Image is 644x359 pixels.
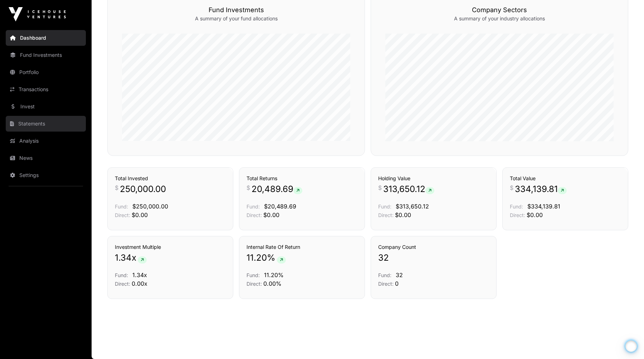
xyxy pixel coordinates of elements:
[264,203,296,210] span: $20,489.69
[6,133,86,149] a: Analysis
[115,175,226,182] h3: Total Invested
[378,281,394,287] span: Direct:
[247,252,267,264] span: 11.20
[385,5,614,15] h3: Company Sectors
[378,252,389,264] span: 32
[247,212,262,218] span: Direct:
[115,244,226,251] h3: Investment Multiple
[395,280,399,287] span: 0
[247,244,357,251] h3: Internal Rate Of Return
[378,272,391,278] span: Fund:
[115,281,130,287] span: Direct:
[132,203,168,210] span: $250,000.00
[378,244,489,251] h3: Company Count
[115,272,128,278] span: Fund:
[6,30,86,46] a: Dashboard
[247,203,260,210] span: Fund:
[515,183,567,195] span: 334,139.81
[395,211,411,218] span: $0.00
[6,167,86,183] a: Settings
[608,325,644,359] iframe: Chat Widget
[378,175,489,182] h3: Holding Value
[510,203,523,210] span: Fund:
[132,280,147,287] span: 0.00x
[115,252,132,264] span: 1.34
[122,15,350,22] p: A summary of your fund allocations
[378,183,382,192] span: $
[383,183,434,195] span: 313,650.12
[132,252,136,264] span: x
[396,203,429,210] span: $313,650.12
[510,183,513,192] span: $
[122,5,350,15] h3: Fund Investments
[263,211,279,218] span: $0.00
[6,99,86,114] a: Invest
[132,271,147,279] span: 1.34x
[115,183,118,192] span: $
[252,183,302,195] span: 20,489.69
[267,252,275,264] span: %
[385,15,614,22] p: A summary of your industry allocations
[247,281,262,287] span: Direct:
[6,47,86,63] a: Fund Investments
[527,203,560,210] span: $334,139.81
[6,150,86,166] a: News
[9,7,66,21] img: Icehouse Ventures Logo
[510,175,621,182] h3: Total Value
[115,212,130,218] span: Direct:
[6,82,86,97] a: Transactions
[6,64,86,80] a: Portfolio
[247,175,357,182] h3: Total Returns
[396,271,403,279] span: 32
[263,280,282,287] span: 0.00%
[120,183,166,195] span: 250,000.00
[378,203,391,210] span: Fund:
[510,212,525,218] span: Direct:
[115,203,128,210] span: Fund:
[132,211,148,218] span: $0.00
[247,183,250,192] span: $
[527,211,543,218] span: $0.00
[378,212,394,218] span: Direct:
[264,271,284,279] span: 11.20%
[6,116,86,132] a: Statements
[247,272,260,278] span: Fund:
